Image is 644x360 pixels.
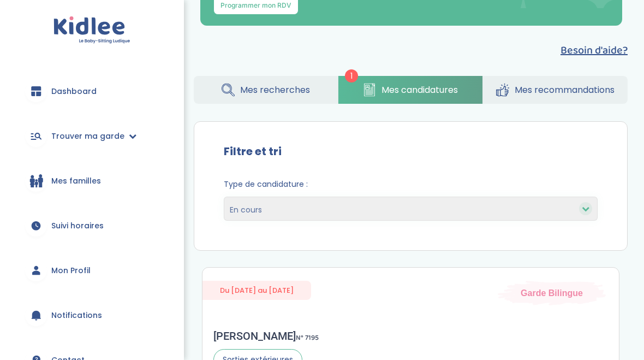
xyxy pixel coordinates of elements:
[560,42,628,58] button: Besoin d'aide?
[224,143,282,160] label: Filtre et tri
[16,206,168,245] a: Suivi horaires
[381,83,458,97] span: Mes candidatures
[51,310,102,321] span: Notifications
[51,220,104,232] span: Suivi horaires
[16,296,168,335] a: Notifications
[51,265,91,276] span: Mon Profil
[224,179,598,190] span: Type de candidature :
[51,175,101,187] span: Mes familles
[51,131,124,142] span: Trouver ma garde
[345,69,358,82] span: 1
[194,76,338,104] a: Mes recherches
[16,251,168,290] a: Mon Profil
[16,116,168,156] a: Trouver ma garde
[16,72,168,111] a: Dashboard
[213,329,319,343] div: [PERSON_NAME]
[53,16,130,44] img: logo.svg
[296,332,319,344] span: N° 7195
[240,83,310,97] span: Mes recherches
[16,161,168,200] a: Mes familles
[483,76,628,104] a: Mes recommandations
[51,86,97,97] span: Dashboard
[202,281,311,300] span: Du [DATE] au [DATE]
[521,287,583,299] span: Garde Bilingue
[515,83,615,97] span: Mes recommandations
[338,76,482,104] a: Mes candidatures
